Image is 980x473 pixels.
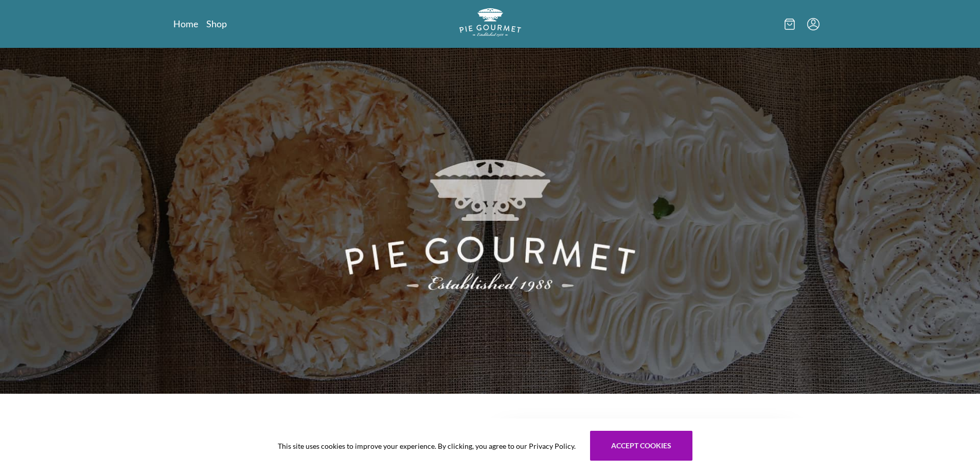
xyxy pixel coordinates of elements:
a: Logo [459,8,521,40]
a: Shop [206,17,227,30]
button: Accept cookies [590,431,692,461]
a: Home [173,17,198,30]
img: logo [459,8,521,37]
span: This site uses cookies to improve your experience. By clicking, you agree to our Privacy Policy. [278,441,576,451]
button: Menu [807,18,819,30]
